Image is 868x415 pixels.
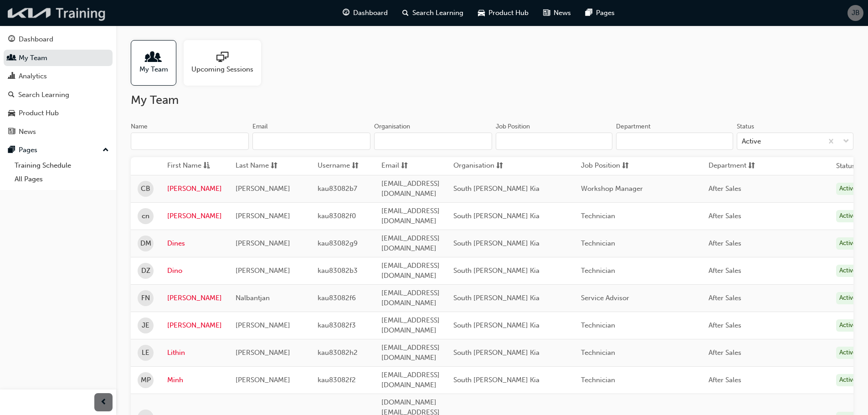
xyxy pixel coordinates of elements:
span: cn [142,211,149,221]
div: Status [737,122,754,131]
span: [EMAIL_ADDRESS][DOMAIN_NAME] [381,371,440,389]
button: First Nameasc-icon [167,160,217,172]
span: Search Learning [412,8,463,18]
input: Email [252,133,370,150]
a: Upcoming Sessions [184,40,268,86]
span: South [PERSON_NAME] Kia [453,239,539,247]
span: Product Hub [488,8,529,18]
a: Minh [167,375,222,385]
h2: My Team [131,93,853,108]
span: Technician [581,266,615,275]
span: pages-icon [8,146,15,154]
a: All Pages [11,172,113,186]
span: After Sales [709,184,741,193]
a: search-iconSearch Learning [395,4,471,22]
span: Technician [581,376,615,384]
div: Pages [19,145,37,155]
div: Email [252,122,268,131]
button: Pages [4,142,113,159]
button: Organisationsorting-icon [453,160,503,172]
input: Department [616,133,733,150]
img: kia-training [5,4,109,22]
span: sessionType_ONLINE_URL-icon [216,51,228,64]
span: kau83082g9 [318,239,358,247]
a: My Team [4,50,113,67]
span: Email [381,160,399,172]
span: [EMAIL_ADDRESS][DOMAIN_NAME] [381,234,440,253]
a: Dashboard [4,31,113,48]
span: kau83082f6 [318,294,356,302]
span: JB [852,8,860,18]
span: [EMAIL_ADDRESS][DOMAIN_NAME] [381,179,440,198]
span: up-icon [103,144,109,156]
span: Username [318,160,350,172]
button: Departmentsorting-icon [709,160,759,172]
span: DM [140,238,151,249]
span: Technician [581,321,615,329]
a: guage-iconDashboard [335,4,395,22]
span: My Team [139,64,168,75]
span: search-icon [8,91,15,99]
span: South [PERSON_NAME] Kia [453,184,539,193]
span: [PERSON_NAME] [236,348,290,357]
div: Active [836,183,860,195]
span: FN [141,293,150,303]
span: sorting-icon [401,160,408,172]
div: Organisation [374,122,410,131]
span: South [PERSON_NAME] Kia [453,348,539,357]
span: kau83082b7 [318,184,357,193]
span: kau83082f0 [318,212,356,220]
span: kau83082f2 [318,376,356,384]
div: Active [836,237,860,250]
span: news-icon [543,7,550,19]
span: After Sales [709,212,741,220]
span: [PERSON_NAME] [236,212,290,220]
span: Upcoming Sessions [191,64,253,75]
span: people-icon [8,54,15,62]
button: Last Namesorting-icon [236,160,286,172]
span: DZ [141,266,150,276]
div: Name [131,122,148,131]
span: CB [141,184,150,194]
div: Active [836,210,860,222]
span: After Sales [709,321,741,329]
span: Technician [581,212,615,220]
span: people-icon [148,51,159,64]
span: First Name [167,160,201,172]
span: kau83082f3 [318,321,356,329]
div: Active [836,374,860,386]
a: News [4,123,113,140]
a: Lithin [167,348,222,358]
span: South [PERSON_NAME] Kia [453,376,539,384]
span: chart-icon [8,72,15,81]
input: Name [131,133,249,150]
button: JB [847,5,863,21]
div: Search Learning [18,90,69,100]
span: Dashboard [353,8,388,18]
div: Product Hub [19,108,59,118]
span: car-icon [478,7,485,19]
span: car-icon [8,109,15,118]
span: sorting-icon [622,160,629,172]
span: sorting-icon [496,160,503,172]
span: [PERSON_NAME] [236,376,290,384]
a: [PERSON_NAME] [167,293,222,303]
a: pages-iconPages [578,4,622,22]
span: [EMAIL_ADDRESS][DOMAIN_NAME] [381,207,440,225]
a: Product Hub [4,105,113,122]
div: Analytics [19,71,47,82]
span: sorting-icon [271,160,277,172]
span: [EMAIL_ADDRESS][DOMAIN_NAME] [381,316,440,335]
span: South [PERSON_NAME] Kia [453,266,539,275]
div: News [19,127,36,137]
span: Last Name [236,160,269,172]
a: Dines [167,238,222,249]
a: Search Learning [4,87,113,103]
span: sorting-icon [748,160,755,172]
span: news-icon [8,128,15,136]
span: [EMAIL_ADDRESS][DOMAIN_NAME] [381,261,440,280]
span: guage-icon [343,7,349,19]
span: [EMAIL_ADDRESS][DOMAIN_NAME] [381,343,440,362]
